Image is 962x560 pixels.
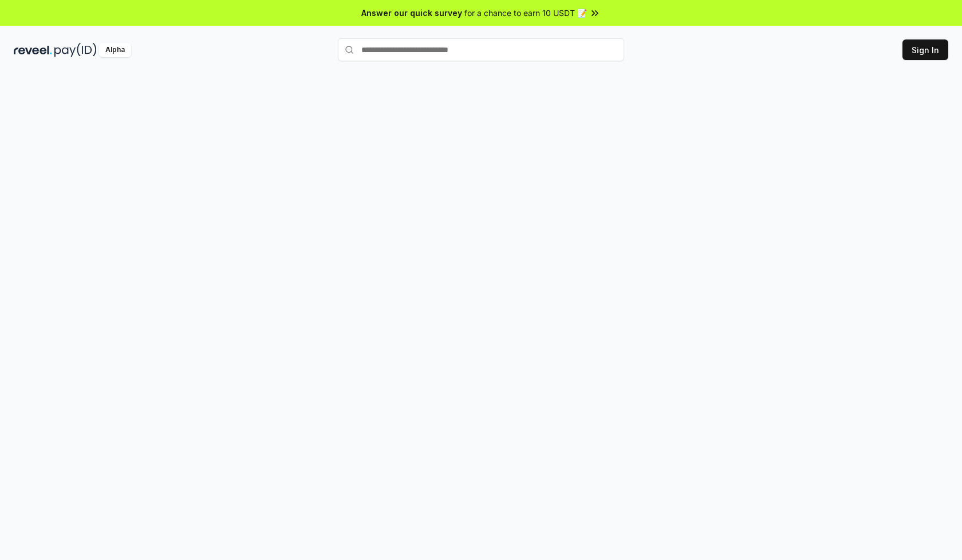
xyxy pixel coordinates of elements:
[14,43,52,57] img: reveel_dark
[54,43,97,57] img: pay_id
[464,7,587,19] span: for a chance to earn 10 USDT 📝
[361,7,462,19] span: Answer our quick survey
[99,43,131,57] div: Alpha
[902,39,948,60] button: Sign In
